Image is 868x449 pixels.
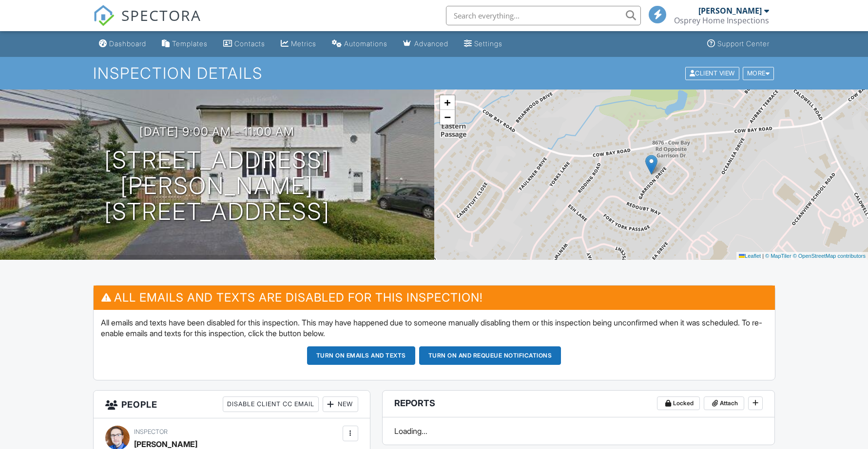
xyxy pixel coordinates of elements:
[446,6,641,25] input: Search everything...
[703,35,773,53] a: Support Center
[414,39,448,48] div: Advanced
[16,147,419,224] h1: [STREET_ADDRESS][PERSON_NAME] [STREET_ADDRESS]
[94,391,370,418] h3: People
[419,346,561,365] button: Turn on and Requeue Notifications
[121,5,201,25] span: SPECTORA
[474,39,502,48] div: Settings
[674,16,769,25] div: Osprey Home Inspections
[743,67,774,80] div: More
[139,125,294,138] h3: [DATE] 9:00 am - 11:00 am
[460,35,506,53] a: Settings
[158,35,212,53] a: Templates
[323,396,358,412] div: New
[793,253,866,259] a: © OpenStreetMap contributors
[762,253,764,259] span: |
[344,39,387,48] div: Automations
[134,428,168,435] span: Inspector
[645,155,657,175] img: Marker
[95,35,150,53] a: Dashboard
[101,317,768,339] p: All emails and texts have been disabled for this inspection. This may have happened due to someon...
[234,39,265,48] div: Contacts
[717,39,770,48] div: Support Center
[440,110,455,125] a: Zoom out
[444,111,450,123] span: −
[444,96,450,108] span: +
[684,69,742,76] a: Client View
[440,95,455,110] a: Zoom in
[219,35,269,53] a: Contacts
[307,346,415,365] button: Turn on emails and texts
[93,65,775,82] h1: Inspection Details
[739,253,761,259] a: Leaflet
[93,13,201,34] a: SPECTORA
[685,67,739,80] div: Client View
[93,5,115,26] img: The Best Home Inspection Software - Spectora
[698,6,762,16] div: [PERSON_NAME]
[223,396,319,412] div: Disable Client CC Email
[399,35,452,53] a: Advanced
[109,39,146,48] div: Dashboard
[172,39,208,48] div: Templates
[765,253,791,259] a: © MapTiler
[291,39,316,48] div: Metrics
[94,286,775,309] h3: All emails and texts are disabled for this inspection!
[277,35,320,53] a: Metrics
[328,35,391,53] a: Automations (Basic)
